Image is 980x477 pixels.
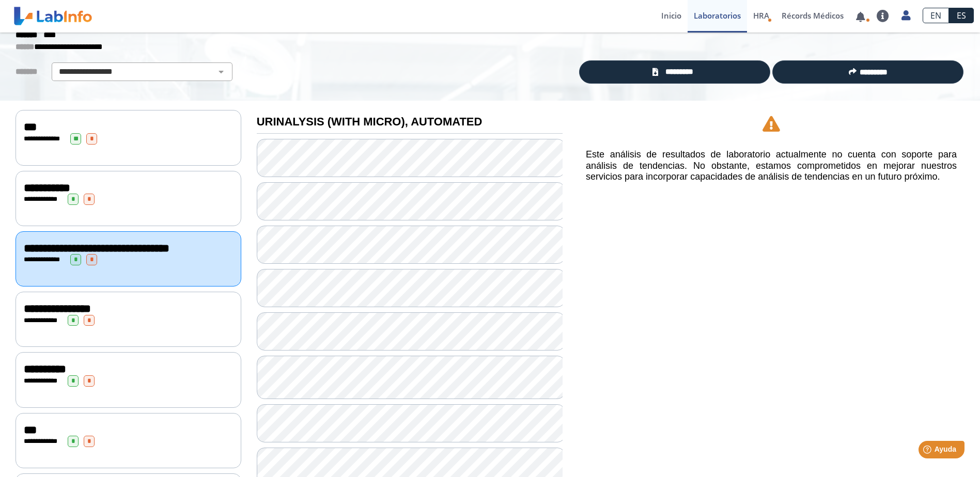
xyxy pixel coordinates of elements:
[923,8,949,23] a: EN
[586,149,957,183] h5: Este análisis de resultados de laboratorio actualmente no cuenta con soporte para análisis de ten...
[753,10,769,21] span: HRA
[257,115,483,128] b: URINALYSIS (WITH MICRO), AUTOMATED
[888,437,969,466] iframe: Help widget launcher
[949,8,974,23] a: ES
